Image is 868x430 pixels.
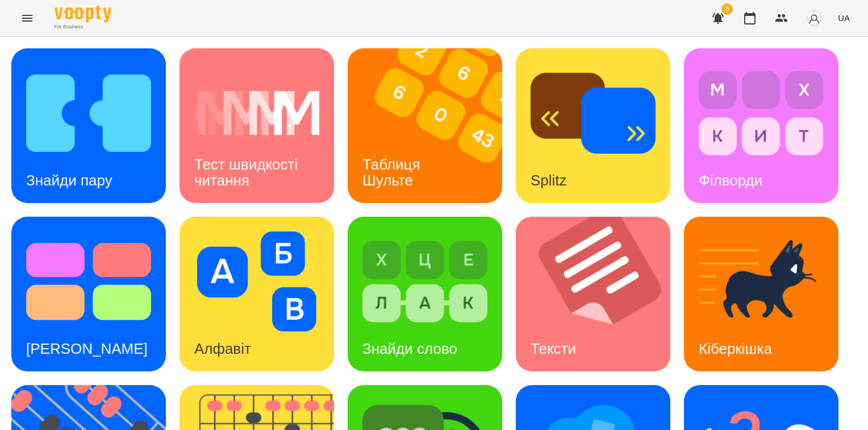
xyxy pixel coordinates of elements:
h3: Знайди слово [362,340,457,357]
h3: Тексти [531,340,576,357]
img: Voopty Logo [55,6,111,22]
h3: Знайди пару [26,172,112,189]
img: Кіберкішка [699,231,824,332]
h3: Таблиця Шульте [362,156,424,188]
a: КіберкішкаКіберкішка [684,217,838,371]
a: Тест швидкості читанняТест швидкості читання [180,48,334,203]
h3: Філворди [699,172,762,189]
a: ФілвордиФілворди [684,48,838,203]
button: Menu [14,5,41,32]
a: Знайди словоЗнайди слово [348,217,502,371]
h3: [PERSON_NAME] [26,340,148,357]
a: АлфавітАлфавіт [180,217,334,371]
h3: Кіберкішка [699,340,772,357]
button: UA [833,7,854,28]
img: Знайди слово [362,231,487,332]
h3: Splitz [531,172,567,189]
h3: Алфавіт [194,340,251,357]
a: Знайди паруЗнайди пару [11,48,166,203]
a: Тест Струпа[PERSON_NAME] [11,217,166,371]
a: SplitzSplitz [516,48,670,203]
span: UA [838,12,850,24]
img: Тест Струпа [26,231,151,332]
img: Алфавіт [194,231,319,332]
a: ТекстиТексти [516,217,670,371]
img: Тест швидкості читання [194,63,319,163]
a: Таблиця ШультеТаблиця Шульте [348,48,502,203]
img: avatar_s.png [806,10,822,26]
img: Таблиця Шульте [348,48,516,203]
span: For Business [55,23,111,31]
img: Splitz [531,63,656,163]
span: 5 [721,3,733,15]
img: Знайди пару [26,63,151,163]
img: Тексти [516,217,685,371]
h3: Тест швидкості читання [194,156,302,188]
img: Філворди [699,63,824,163]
